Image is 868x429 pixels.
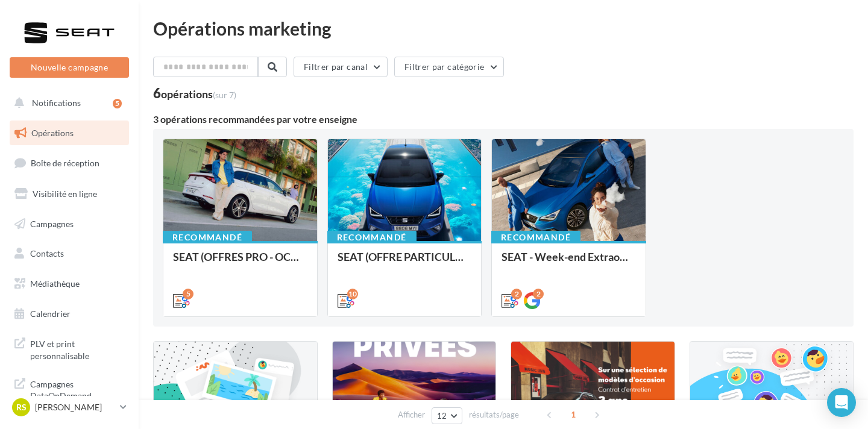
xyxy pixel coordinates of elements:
a: RS [PERSON_NAME] [10,396,129,419]
div: 3 opérations recommandées par votre enseigne [153,114,854,124]
span: Opérations [31,128,74,138]
a: Campagnes [7,211,131,237]
a: Médiathèque [7,271,131,296]
a: Calendrier [7,301,131,327]
div: opérations [161,89,236,99]
a: PLV et print personnalisable [7,331,131,366]
div: 2 [511,289,522,299]
div: Recommandé [491,231,580,244]
div: 5 [113,99,122,108]
div: 6 [153,87,236,100]
span: Calendrier [30,308,71,319]
a: Visibilité en ligne [7,181,131,207]
div: Recommandé [163,231,252,244]
span: Boîte de réception [31,158,99,168]
span: Notifications [32,98,81,108]
a: Campagnes DataOnDemand [7,371,131,407]
button: Filtrer par canal [294,57,388,77]
span: Contacts [30,248,64,258]
div: 10 [347,289,358,299]
div: 5 [183,289,193,299]
span: Afficher [398,409,425,421]
span: Médiathèque [30,278,80,289]
div: 2 [533,289,544,299]
div: SEAT (OFFRES PRO - OCT) - SOCIAL MEDIA [173,251,307,275]
span: Campagnes [30,218,74,228]
div: Opérations marketing [153,19,854,37]
a: Opérations [7,121,131,146]
span: (sur 7) [213,90,236,100]
span: Campagnes DataOnDemand [30,376,124,402]
a: Contacts [7,241,131,266]
button: Nouvelle campagne [10,57,129,78]
span: 12 [437,411,447,421]
button: Filtrer par catégorie [394,57,504,77]
span: PLV et print personnalisable [30,336,124,362]
div: SEAT - Week-end Extraordinaire ([GEOGRAPHIC_DATA]) - OCTOBRE [502,251,636,275]
span: Visibilité en ligne [33,189,97,199]
div: Open Intercom Messenger [827,388,856,417]
span: RS [16,401,27,413]
span: 1 [564,405,583,424]
button: Notifications 5 [7,90,127,116]
span: résultats/page [469,409,519,421]
p: [PERSON_NAME] [35,401,115,413]
button: 12 [432,407,462,424]
div: SEAT (OFFRE PARTICULIER - OCT) - SOCIAL MEDIA [338,251,472,275]
a: Boîte de réception [7,150,131,176]
div: Recommandé [327,231,417,244]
